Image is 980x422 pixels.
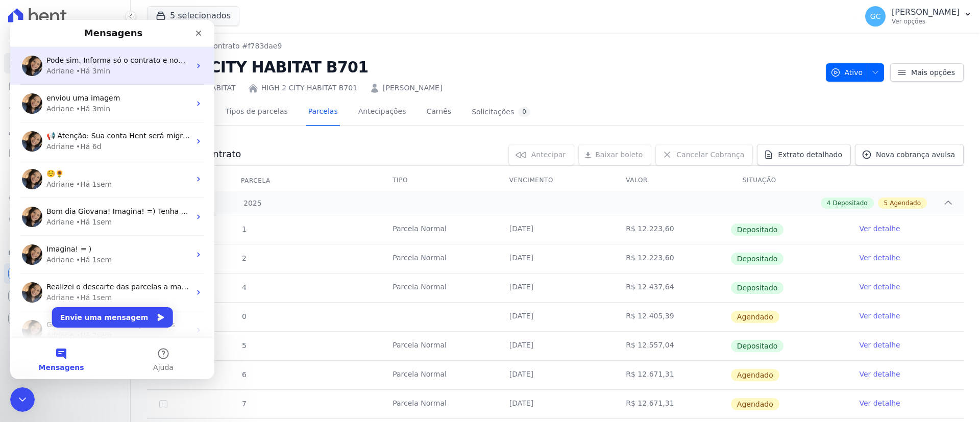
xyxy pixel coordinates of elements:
[66,272,102,283] div: • Há 1sem
[614,170,730,191] th: Valor
[497,390,614,418] td: [DATE]
[143,344,163,351] span: Ajuda
[380,390,497,418] td: Parcela Normal
[614,390,730,418] td: R$ 12.671,31
[12,111,32,132] img: Profile image for Adriane
[832,198,867,208] span: Depositado
[4,53,126,73] a: Contratos
[424,99,453,126] a: Carnês
[36,159,64,170] div: Adriane
[10,387,35,412] iframe: Intercom live chat
[859,253,900,263] a: Ver detalhe
[36,187,253,195] span: Bom dia Giovana! Imagina! =) Tenha uma ótima semana. 🌻
[731,398,779,410] span: Agendado
[4,210,126,231] a: Negativação
[147,83,236,93] div: HIGH 2 CITY HABITAT
[29,344,74,351] span: Mensagens
[892,17,960,26] p: Ver opções
[497,244,614,273] td: [DATE]
[241,370,247,379] span: 6
[147,41,282,52] nav: Breadcrumb
[826,63,885,82] button: Ativo
[855,144,964,165] a: Nova cobrança avulsa
[614,332,730,360] td: R$ 12.557,04
[614,361,730,389] td: R$ 12.671,31
[859,311,900,321] a: Ver detalhe
[10,20,214,379] iframe: Intercom live chat
[497,332,614,360] td: [DATE]
[884,198,888,208] span: 5
[4,165,126,186] a: Transferências
[731,224,784,236] span: Depositado
[472,107,530,117] div: Solicitações
[470,99,532,126] a: Solicitações0
[497,215,614,244] td: [DATE]
[730,170,847,191] th: Situação
[859,224,900,234] a: Ver detalhe
[241,312,247,320] span: 0
[12,225,32,245] img: Profile image for Adriane
[614,303,730,331] td: R$ 12.405,39
[36,225,81,233] span: Imagina! = )
[36,263,189,271] span: Realizei o descarte das parcelas a mais. ; )
[241,341,247,350] span: 5
[356,99,408,126] a: Antecipações
[857,2,980,31] button: GC [PERSON_NAME] Ver opções
[870,13,881,20] span: GC
[4,98,126,118] a: Lotes
[36,310,64,321] div: Adriane
[4,286,126,306] a: Conta Hent
[66,46,100,57] div: • Há 3min
[159,400,167,408] input: default
[731,282,784,294] span: Depositado
[36,36,479,44] span: Pode sim. Informa só o contrato e nome do cliente e vou ajustar a data de vencimento. Assim ficar...
[859,369,900,379] a: Ver detalhe
[859,398,900,408] a: Ver detalhe
[778,150,842,160] span: Extrato detalhado
[8,247,122,259] div: Plataformas
[4,120,126,141] a: Clientes
[4,31,126,51] a: Visão Geral
[42,287,163,308] button: Envie uma mensagem
[66,197,102,208] div: • Há 1sem
[147,6,239,26] button: 5 selecionados
[241,400,247,408] span: 7
[380,361,497,389] td: Parcela Normal
[497,274,614,302] td: [DATE]
[241,254,247,262] span: 2
[12,149,32,169] img: Profile image for Adriane
[36,235,64,245] div: Adriane
[4,263,126,284] a: Recebíveis
[827,198,831,208] span: 4
[36,197,64,208] div: Adriane
[4,188,126,208] a: Crédito
[12,262,32,283] img: Profile image for Adriane
[892,7,960,17] p: [PERSON_NAME]
[147,56,818,79] h2: HIGH 2 CITY HABITAT B701
[380,332,497,360] td: Parcela Normal
[241,225,247,233] span: 1
[614,274,730,302] td: R$ 12.437,64
[66,159,102,170] div: • Há 1sem
[102,318,204,359] button: Ajuda
[859,282,900,292] a: Ver detalhe
[12,36,32,56] img: Profile image for Adriane
[66,121,91,132] div: • Há 6d
[383,83,442,93] a: [PERSON_NAME]
[380,170,497,191] th: Tipo
[380,244,497,273] td: Parcela Normal
[147,41,818,52] nav: Breadcrumb
[12,187,32,207] img: Profile image for Adriane
[518,107,530,117] div: 0
[241,283,247,291] span: 4
[614,215,730,244] td: R$ 12.223,60
[36,46,64,57] div: Adriane
[731,369,779,381] span: Agendado
[306,99,340,126] a: Parcelas
[12,300,32,320] img: Profile image for Adriane
[261,83,357,93] a: HIGH 2 CITY HABITAT B701
[4,76,126,96] a: Parcelas
[380,274,497,302] td: Parcela Normal
[757,144,851,165] a: Extrato detalhado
